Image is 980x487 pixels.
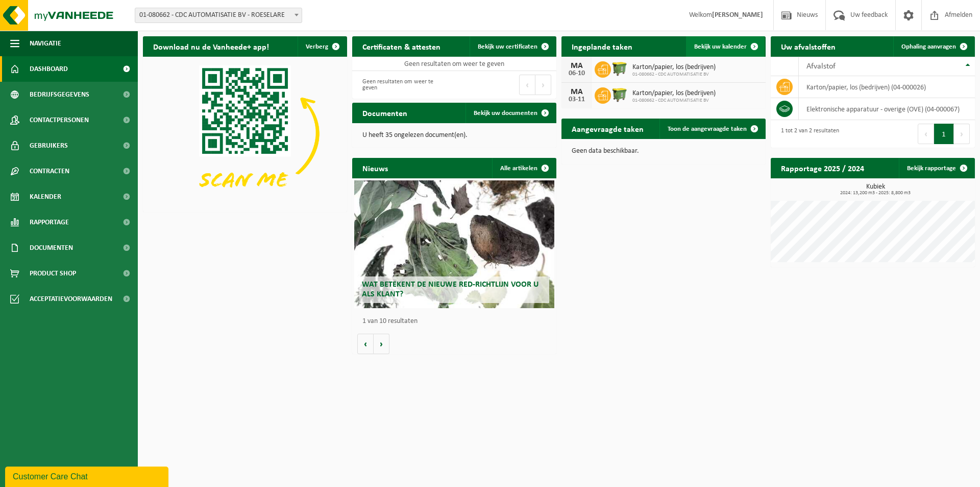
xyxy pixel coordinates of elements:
div: MA [567,62,587,70]
h2: Uw afvalstoffen [771,36,846,56]
button: Vorige [357,334,374,354]
a: Alle artikelen [492,158,555,178]
h2: Ingeplande taken [561,36,643,56]
button: Volgende [374,334,389,354]
span: 2024: 13,200 m3 - 2025: 8,800 m3 [776,191,975,196]
h2: Aangevraagde taken [561,119,654,138]
span: Wat betekent de nieuwe RED-richtlijn voor u als klant? [362,281,538,298]
button: Previous [519,75,535,95]
p: 1 van 10 resultaten [362,318,551,325]
span: Bekijk uw documenten [474,110,537,117]
span: 01-080662 - CDC AUTOMATISATIE BV - ROESELARE [135,8,302,23]
a: Ophaling aanvragen [893,36,974,57]
h2: Rapportage 2025 / 2024 [771,158,874,178]
span: Navigatie [30,31,61,56]
span: Verberg [306,43,328,50]
span: Afvalstof [806,62,836,71]
strong: [PERSON_NAME] [712,11,763,19]
div: 1 tot 2 van 2 resultaten [776,123,839,145]
button: Next [535,75,551,95]
button: Verberg [298,36,346,57]
span: Bedrijfsgegevens [30,82,89,107]
h2: Download nu de Vanheede+ app! [143,36,279,56]
span: 01-080662 - CDC AUTOMATISATIE BV [632,72,716,78]
p: Geen data beschikbaar. [572,148,755,155]
button: Next [954,124,970,144]
span: 01-080662 - CDC AUTOMATISATIE BV [632,98,716,104]
h2: Certificaten & attesten [352,36,451,56]
span: Contracten [30,158,69,184]
p: U heeft 35 ongelezen document(en). [362,132,546,139]
div: Geen resultaten om weer te geven [357,74,449,96]
h2: Documenten [352,103,418,123]
td: karton/papier, los (bedrijven) (04-000026) [799,76,975,98]
span: Product Shop [30,261,76,286]
h3: Kubiek [776,183,975,196]
td: Geen resultaten om weer te geven [352,57,556,71]
a: Bekijk uw kalender [686,36,765,57]
span: Documenten [30,235,73,261]
span: Bekijk uw kalender [694,43,747,50]
a: Wat betekent de nieuwe RED-richtlijn voor u als klant? [354,180,554,308]
span: Rapportage [30,210,69,235]
span: 01-080662 - CDC AUTOMATISATIE BV - ROESELARE [135,8,302,22]
div: 06-10 [567,70,587,77]
button: 1 [934,124,954,144]
span: Karton/papier, los (bedrijven) [632,63,716,72]
div: 03-11 [567,96,587,103]
span: Bekijk uw certificaten [478,43,537,50]
span: Dashboard [30,56,68,82]
span: Acceptatievoorwaarden [30,286,112,312]
img: WB-1100-HPE-GN-50 [611,60,628,77]
span: Karton/papier, los (bedrijven) [632,89,716,98]
img: Download de VHEPlus App [143,57,347,210]
a: Toon de aangevraagde taken [659,119,765,139]
a: Bekijk uw documenten [465,103,555,123]
span: Kalender [30,184,61,210]
button: Previous [918,124,934,144]
td: elektronische apparatuur - overige (OVE) (04-000067) [799,98,975,120]
span: Contactpersonen [30,107,89,133]
span: Ophaling aanvragen [901,43,956,50]
a: Bekijk rapportage [899,158,974,178]
iframe: chat widget [5,465,170,487]
a: Bekijk uw certificaten [470,36,555,57]
span: Toon de aangevraagde taken [668,126,747,132]
div: MA [567,88,587,96]
img: WB-1100-HPE-GN-50 [611,86,628,103]
h2: Nieuws [352,158,398,178]
span: Gebruikers [30,133,68,158]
